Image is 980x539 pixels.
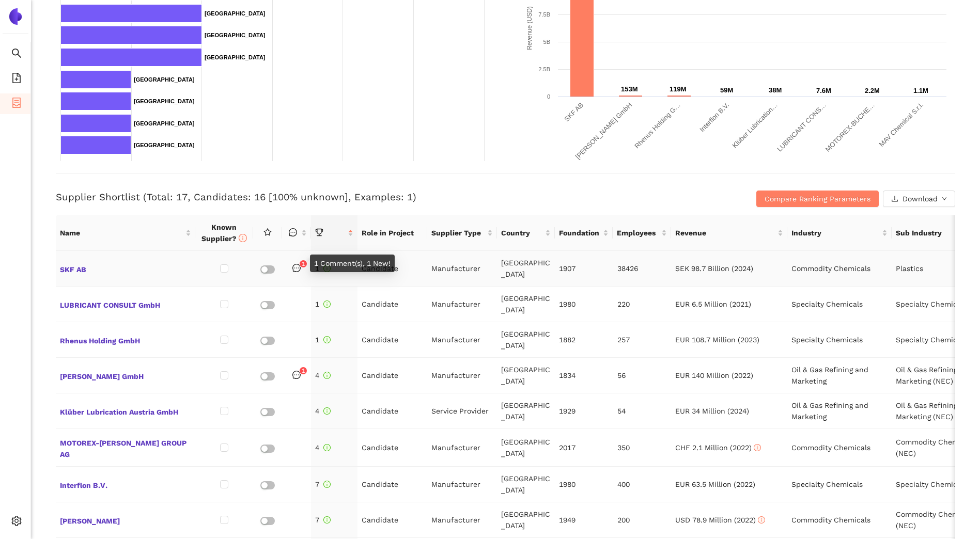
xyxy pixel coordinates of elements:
[7,8,24,25] img: Logo
[877,101,925,149] text: MAV Chemical S.r.l.
[675,227,775,239] span: Revenue
[613,429,671,467] td: 350
[292,264,301,272] span: message
[315,336,331,344] span: 1
[134,76,195,83] text: [GEOGRAPHIC_DATA]
[497,358,555,393] td: [GEOGRAPHIC_DATA]
[427,322,497,358] td: Manufacturer
[357,502,427,538] td: Candidate
[427,287,497,322] td: Manufacturer
[675,336,759,344] span: EUR 108.7 Million (2023)
[357,358,427,393] td: Candidate
[60,435,191,460] span: MOTOREX-[PERSON_NAME] GROUP AG
[538,11,550,18] text: 7.5B
[675,480,755,488] span: EUR 63.5 Million (2022)
[56,191,656,204] h3: Supplier Shortlist (Total: 17, Candidates: 16 [100% unknown], Examples: 1)
[613,322,671,358] td: 257
[263,228,272,236] span: star
[617,227,659,239] span: Employees
[865,87,880,94] text: 2.2M
[787,251,892,287] td: Commodity Chemicals
[525,6,533,50] text: Revenue (USD)
[675,407,749,415] span: EUR 34 Million (2024)
[613,251,671,287] td: 38426
[883,191,955,207] button: downloadDownloaddown
[315,516,331,524] span: 7
[670,85,687,93] text: 119M
[555,467,613,502] td: 1980
[573,101,633,161] text: [PERSON_NAME] GmbH
[497,467,555,502] td: [GEOGRAPHIC_DATA]
[357,467,427,502] td: Candidate
[775,101,828,153] text: LUBRICANT CONS…
[205,10,266,17] text: [GEOGRAPHIC_DATA]
[754,444,761,451] span: info-circle
[787,393,892,429] td: Oil & Gas Refining and Marketing
[787,358,892,393] td: Oil & Gas Refining and Marketing
[497,322,555,358] td: [GEOGRAPHIC_DATA]
[289,228,297,236] span: message
[60,404,191,418] span: Klüber Lubrication Austria GmbH
[427,393,497,429] td: Service Provider
[555,502,613,538] td: 1949
[613,467,671,502] td: 400
[60,478,191,491] span: Interflon B.V.
[903,193,938,204] span: Download
[758,516,765,524] span: info-circle
[323,372,331,379] span: info-circle
[300,367,307,374] sup: 1
[323,407,331,415] span: info-circle
[497,287,555,322] td: [GEOGRAPHIC_DATA]
[675,371,753,379] span: EUR 140 Million (2022)
[427,251,497,287] td: Manufacturer
[134,142,195,148] text: [GEOGRAPHIC_DATA]
[787,429,892,467] td: Commodity Chemicals
[302,367,305,374] span: 1
[60,333,191,346] span: Rhenus Holding GmbH
[787,287,892,322] td: Specialty Chemicals
[675,443,761,452] span: CHF 2.1 Million (2022)
[698,101,730,134] text: Interflon B.V.
[543,39,550,45] text: 5B
[787,502,892,538] td: Commodity Chemicals
[427,429,497,467] td: Manufacturer
[497,393,555,429] td: [GEOGRAPHIC_DATA]
[11,44,22,65] span: search
[497,251,555,287] td: [GEOGRAPHIC_DATA]
[765,193,870,204] span: Compare Ranking Parameters
[357,287,427,322] td: Candidate
[134,98,195,104] text: [GEOGRAPHIC_DATA]
[323,336,331,343] span: info-circle
[134,120,195,126] text: [GEOGRAPHIC_DATA]
[315,371,331,379] span: 4
[11,94,22,115] span: container
[315,480,331,488] span: 7
[300,260,307,267] sup: 1
[913,87,928,94] text: 1.1M
[427,215,497,251] th: this column's title is Supplier Type,this column is sortable
[675,516,765,524] span: USD 78.9 Million (2022)
[60,262,191,275] span: SKF AB
[427,502,497,538] td: Manufacturer
[357,393,427,429] td: Candidate
[60,227,183,239] span: Name
[559,227,601,239] span: Foundation
[323,516,331,524] span: info-circle
[555,251,613,287] td: 1907
[555,393,613,429] td: 1929
[787,467,892,502] td: Specialty Chemicals
[315,407,331,415] span: 4
[315,300,331,308] span: 1
[201,223,247,243] span: Known Supplier?
[555,358,613,393] td: 1834
[791,227,880,239] span: Industry
[613,358,671,393] td: 56
[675,264,753,273] span: SEK 98.7 Billion (2024)
[497,429,555,467] td: [GEOGRAPHIC_DATA]
[302,260,305,267] span: 1
[633,101,682,150] text: Rhenus Holding G…
[787,322,892,358] td: Specialty Chemicals
[323,481,331,488] span: info-circle
[538,66,550,72] text: 2.5B
[501,227,543,239] span: Country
